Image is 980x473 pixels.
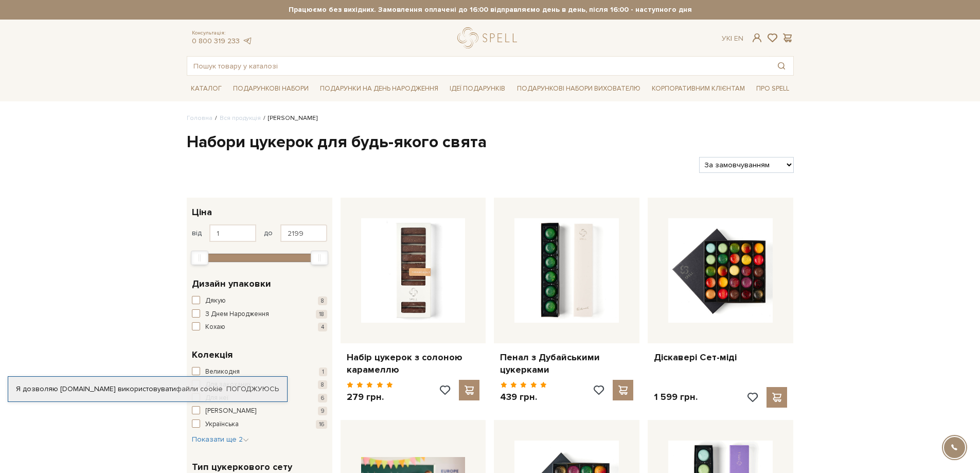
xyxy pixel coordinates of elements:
[187,57,770,75] input: Пошук товару у каталозі
[205,322,225,332] span: Кохаю
[192,30,253,37] span: Консультація:
[187,5,794,14] strong: Працюємо без вихідних. Замовлення оплачені до 16:00 відправляємо день в день, після 16:00 - насту...
[316,420,327,429] span: 16
[176,384,223,393] a: файли cookie
[192,277,271,291] span: Дизайн упаковки
[192,419,327,430] button: Українська 16
[187,114,212,122] a: Головна
[242,37,253,45] a: telegram
[192,434,249,445] button: Показати ще 2
[192,367,327,377] button: Великодня 1
[192,296,327,306] button: Дякую 8
[205,367,240,377] span: Великодня
[261,114,317,123] li: [PERSON_NAME]
[192,37,240,45] a: 0 800 319 233
[187,132,794,153] h1: Набори цукерок для будь-якого свята
[446,81,509,97] a: Ідеї подарунків
[229,81,313,97] a: Подарункові набори
[191,251,208,265] div: Min
[734,34,743,43] a: En
[347,352,480,376] a: Набір цукерок з солоною карамеллю
[318,394,327,402] span: 6
[500,352,633,376] a: Пенал з Дубайськими цукерками
[319,367,327,376] span: 1
[513,80,645,97] a: Подарункові набори вихователю
[316,81,442,97] a: Подарунки на День народження
[500,391,547,403] p: 439 грн.
[187,81,226,97] a: Каталог
[318,323,327,331] span: 4
[226,384,279,394] a: Погоджуюсь
[209,224,256,242] input: Ціна
[316,310,327,319] span: 18
[347,391,394,403] p: 279 грн.
[654,391,698,403] p: 1 599 грн.
[192,348,233,362] span: Колекція
[192,435,249,444] span: Показати ще 2
[318,407,327,415] span: 9
[205,406,256,416] span: [PERSON_NAME]
[730,34,732,43] span: |
[311,251,328,265] div: Max
[280,224,327,242] input: Ціна
[770,57,793,75] button: Пошук товару у каталозі
[192,205,212,219] span: Ціна
[722,34,743,43] div: Ук
[648,80,749,97] a: Корпоративним клієнтам
[220,114,261,122] a: Вся продукція
[192,309,327,320] button: З Днем Народження 18
[264,229,273,238] span: до
[318,380,327,389] span: 8
[205,419,239,430] span: Українська
[192,406,327,416] button: [PERSON_NAME] 9
[192,322,327,332] button: Кохаю 4
[318,296,327,305] span: 8
[654,352,787,363] a: Діскавері Сет-міді
[457,27,522,48] a: logo
[752,81,793,97] a: Про Spell
[8,384,287,394] div: Я дозволяю [DOMAIN_NAME] використовувати
[192,229,202,238] span: від
[205,309,269,320] span: З Днем Народження
[205,296,226,306] span: Дякую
